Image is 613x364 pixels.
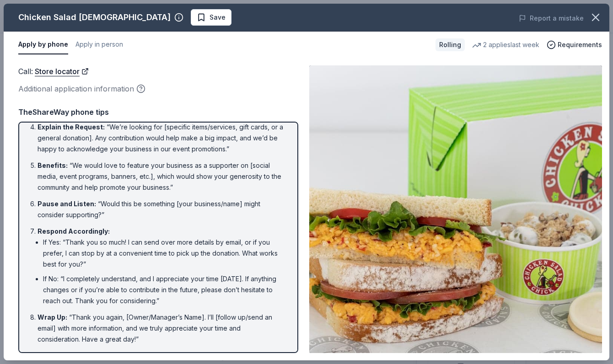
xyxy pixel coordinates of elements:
[38,200,96,208] span: Pause and Listen :
[38,313,67,321] span: Wrap Up :
[38,227,110,235] span: Respond Accordingly :
[38,161,68,169] span: Benefits :
[38,160,285,193] li: “We would love to feature your business as a supporter on [social media, event programs, banners,...
[75,35,123,54] button: Apply in person
[18,83,298,95] div: Additional application information
[35,65,89,77] a: Store locator
[18,106,298,118] div: TheShareWay phone tips
[43,237,285,270] li: If Yes: “Thank you so much! I can send over more details by email, or if you prefer, I can stop b...
[309,65,602,353] img: Image for Chicken Salad Chick
[436,38,465,51] div: Rolling
[18,65,298,77] div: Call :
[472,39,539,50] div: 2 applies last week
[18,10,171,25] div: Chicken Salad [DEMOGRAPHIC_DATA]
[210,12,226,23] span: Save
[18,35,68,54] button: Apply by phone
[191,9,231,26] button: Save
[38,312,285,345] li: “Thank you again, [Owner/Manager’s Name]. I’ll [follow up/send an email] with more information, a...
[43,273,285,306] li: If No: “I completely understand, and I appreciate your time [DATE]. If anything changes or if you...
[558,39,602,50] span: Requirements
[38,123,105,131] span: Explain the Request :
[38,198,285,220] li: “Would this be something [your business/name] might consider supporting?”
[519,13,584,24] button: Report a mistake
[38,122,285,155] li: “We’re looking for [specific items/services, gift cards, or a general donation]. Any contribution...
[547,39,602,50] button: Requirements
